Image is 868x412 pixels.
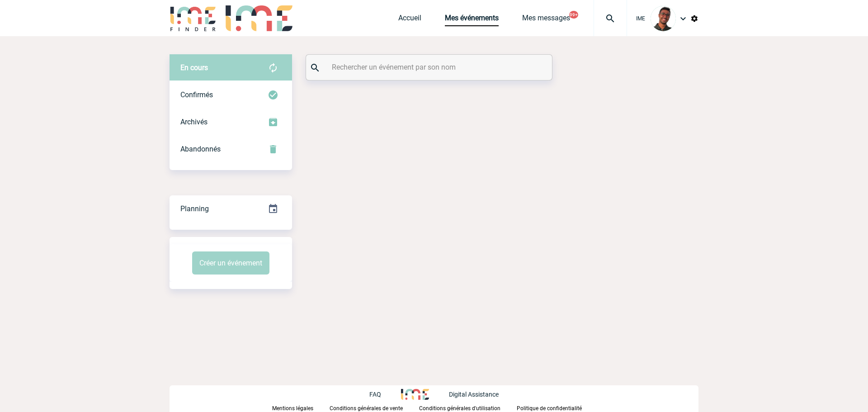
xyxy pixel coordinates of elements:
p: Politique de confidentialité [517,405,582,412]
a: Conditions générales de vente [330,403,419,412]
a: Politique de confidentialité [517,403,596,412]
span: Abandonnés [180,145,221,153]
img: 124970-0.jpg [651,6,676,31]
a: Accueil [398,14,421,26]
a: Mes événements [445,14,499,26]
p: FAQ [369,391,381,398]
p: Conditions générales d'utilisation [419,405,500,412]
span: En cours [180,63,208,72]
div: Retrouvez ici tous vos événements annulés [170,136,292,163]
span: Confirmés [180,90,213,99]
img: IME-Finder [170,5,217,31]
div: Retrouvez ici tous les événements que vous avez décidé d'archiver [170,109,292,136]
a: Planning [170,195,292,222]
p: Digital Assistance [449,391,499,398]
div: Retrouvez ici tous vos événements organisés par date et état d'avancement [170,195,292,223]
span: IME [636,15,645,22]
button: Créer un événement [192,251,269,275]
a: Conditions générales d'utilisation [419,403,517,412]
a: Mes messages [522,14,570,26]
div: Retrouvez ici tous vos évènements avant confirmation [170,54,292,81]
p: Mentions légales [272,405,313,412]
a: FAQ [369,389,401,398]
a: Mentions légales [272,403,330,412]
span: Planning [180,204,209,213]
button: 99+ [569,11,578,19]
input: Rechercher un événement par son nom [330,61,531,74]
img: http://www.idealmeetingsevents.fr/ [401,389,429,400]
p: Conditions générales de vente [330,405,403,412]
span: Archivés [180,118,208,126]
